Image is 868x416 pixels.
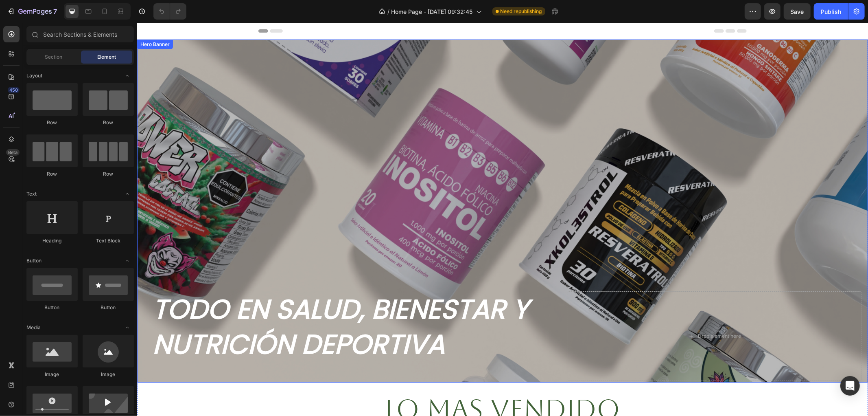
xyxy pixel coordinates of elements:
button: 7 [3,3,61,20]
span: Text [26,190,37,198]
span: Toggle open [121,321,134,334]
span: / [388,7,390,16]
span: Save [791,8,804,15]
span: Button [26,257,42,264]
div: Text Block [83,237,134,244]
div: 450 [8,87,20,93]
span: Layout [26,72,42,79]
h2: Lo Mas Vendido [121,369,610,405]
div: Row [26,119,78,126]
span: Media [26,324,41,331]
div: Publish [821,7,841,16]
span: Toggle open [121,187,134,200]
p: 7 [53,7,57,16]
span: Need republishing [501,8,542,15]
input: Search Sections & Elements [26,26,134,42]
div: Row [26,170,78,178]
div: Undo/Redo [153,3,186,20]
span: Toggle open [121,69,134,82]
div: Beta [6,149,20,156]
div: Button [83,304,134,311]
div: Row [83,119,134,126]
div: Row [83,170,134,178]
span: Toggle open [121,254,134,267]
span: Home Page - [DATE] 09:32:45 [391,7,473,16]
div: Image [26,371,78,378]
iframe: Design area [137,23,868,416]
div: Button [26,304,78,311]
button: Save [784,3,811,20]
div: Heading [26,237,78,244]
div: Open Intercom Messenger [840,376,860,396]
div: Hero Banner [2,18,34,25]
div: Image [83,371,134,378]
div: Drop element here [561,310,604,317]
span: Element [97,53,116,61]
button: Publish [814,3,848,20]
span: Section [45,53,63,61]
